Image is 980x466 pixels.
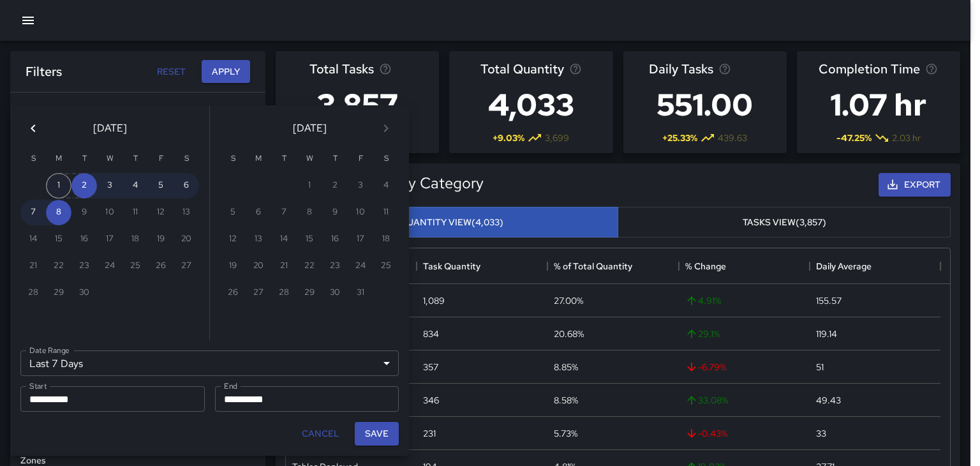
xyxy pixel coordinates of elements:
button: Cancel [297,422,345,446]
span: Thursday [323,146,346,172]
span: Thursday [124,146,147,172]
span: Friday [349,146,372,172]
button: 5 [148,173,174,199]
span: Saturday [175,146,198,172]
button: 8 [46,200,71,225]
button: 6 [174,173,199,199]
label: End [224,380,237,391]
span: Sunday [22,146,45,172]
span: Wednesday [298,146,321,172]
span: Monday [247,146,270,172]
span: Saturday [375,146,397,172]
span: Monday [47,146,70,172]
span: Wednesday [98,146,121,172]
span: Tuesday [73,146,96,172]
button: 1 [46,173,71,199]
div: Last 7 Days [20,350,399,376]
label: Start [29,380,47,391]
button: Previous month [20,116,46,141]
span: Friday [149,146,172,172]
span: [DATE] [93,119,127,137]
button: 3 [97,173,122,199]
button: 2 [71,173,97,199]
button: Save [355,422,399,446]
span: Sunday [221,146,244,172]
label: Date Range [29,345,70,356]
button: 4 [122,173,148,199]
span: [DATE] [293,119,327,137]
span: Tuesday [272,146,295,172]
button: 7 [20,200,46,225]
